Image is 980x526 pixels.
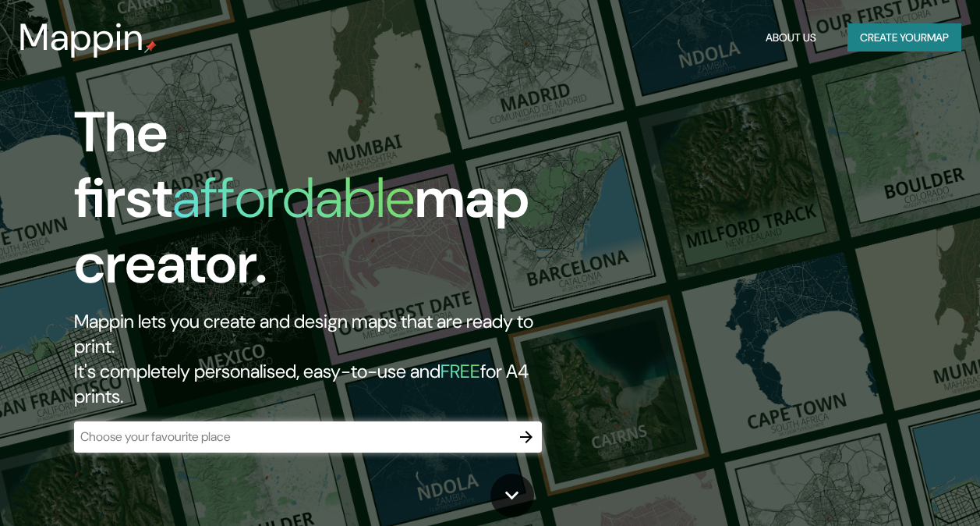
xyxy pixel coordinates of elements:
[74,428,511,446] input: Choose your favourite place
[74,309,564,409] h2: Mappin lets you create and design maps that are ready to print. It's completely personalised, eas...
[74,100,564,309] h1: The first map creator.
[847,23,961,52] button: Create yourmap
[172,162,415,234] h1: affordable
[19,16,144,59] h3: Mappin
[144,41,157,53] img: mappin-pin
[440,359,480,383] h5: FREE
[759,23,823,52] button: About Us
